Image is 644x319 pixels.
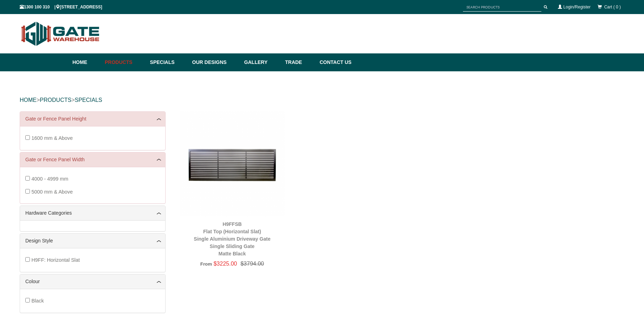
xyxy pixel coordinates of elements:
[20,5,102,9] span: 1300 100 310 | [STREET_ADDRESS]
[20,18,102,50] img: Gate Warehouse
[40,97,71,103] a: PRODUCTS
[25,278,160,285] a: Colour
[25,156,160,163] a: Gate or Fence Panel Width
[75,97,102,103] a: SPECIALS
[31,135,73,141] span: 1600 mm & Above
[72,53,101,71] a: Home
[180,111,285,216] img: H9FFSB - Flat Top (Horizontal Slat) - Single Aluminium Driveway Gate - Single Sliding Gate - Matt...
[25,115,160,123] a: Gate or Fence Panel Height
[316,53,352,71] a: Contact Us
[20,89,624,111] div: > >
[563,5,591,9] a: Login/Register
[194,221,270,256] a: H9FFSBFlat Top (Horizontal Slat)Single Aluminium Driveway GateSingle Sliding GateMatte Black
[31,257,80,263] span: H9FF: Horizontal Slat
[147,53,189,71] a: Specials
[237,261,264,267] span: $3794.00
[213,261,237,267] span: $3225.00
[20,97,37,103] a: HOME
[282,53,316,71] a: Trade
[25,209,160,217] a: Hardware Categories
[25,237,160,245] a: Design Style
[31,176,68,182] span: 4000 - 4999 mm
[463,3,541,12] input: SEARCH PRODUCTS
[604,5,621,9] span: Cart ( 0 )
[241,53,282,71] a: Gallery
[31,298,44,304] span: Black
[200,261,212,267] span: From
[31,189,73,195] span: 5000 mm & Above
[189,53,241,71] a: Our Designs
[101,53,147,71] a: Products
